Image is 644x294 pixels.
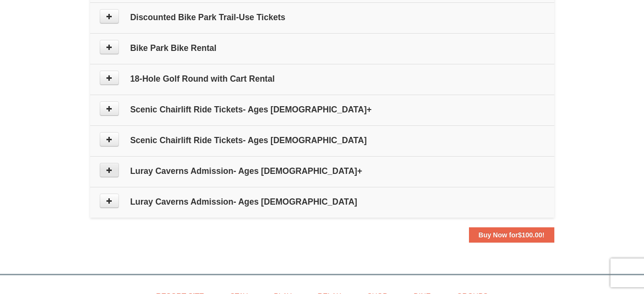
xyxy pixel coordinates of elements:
span: $100.00 [518,231,542,239]
h4: Scenic Chairlift Ride Tickets- Ages [DEMOGRAPHIC_DATA] [100,135,545,145]
strong: Buy Now for ! [479,231,545,239]
h4: Scenic Chairlift Ride Tickets- Ages [DEMOGRAPHIC_DATA]+ [100,105,545,114]
h4: 18-Hole Golf Round with Cart Rental [100,74,545,84]
button: Buy Now for$100.00! [469,227,554,243]
h4: Luray Caverns Admission- Ages [DEMOGRAPHIC_DATA]+ [100,166,545,176]
h4: Discounted Bike Park Trail-Use Tickets [100,12,545,22]
h4: Luray Caverns Admission- Ages [DEMOGRAPHIC_DATA] [100,197,545,207]
h4: Bike Park Bike Rental [100,43,545,53]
